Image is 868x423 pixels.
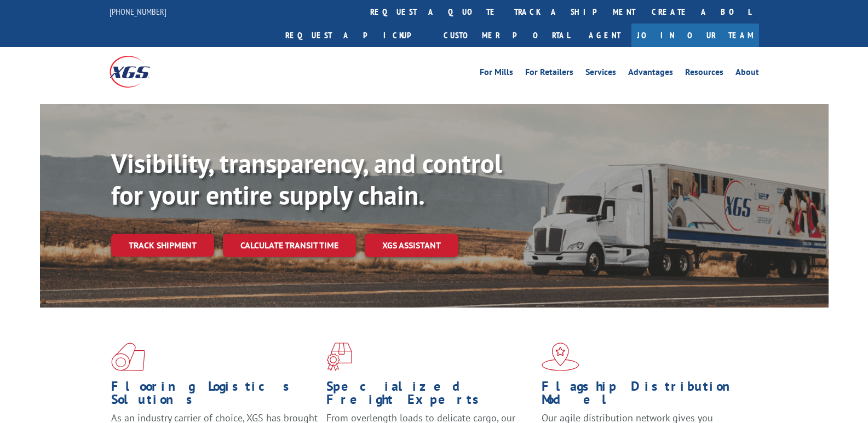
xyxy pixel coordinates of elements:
a: Customer Portal [435,24,578,47]
a: Resources [685,68,723,80]
a: XGS ASSISTANT [365,234,458,257]
img: xgs-icon-total-supply-chain-intelligence-red [111,343,145,371]
img: xgs-icon-flagship-distribution-model-red [542,343,579,371]
a: Join Our Team [631,24,759,47]
a: For Retailers [525,68,573,80]
h1: Specialized Freight Experts [326,380,533,412]
a: Track shipment [111,234,214,257]
h1: Flagship Distribution Model [542,380,749,412]
a: Agent [578,24,631,47]
a: Advantages [628,68,673,80]
a: For Mills [480,68,513,80]
a: About [735,68,759,80]
h1: Flooring Logistics Solutions [111,380,318,412]
a: Services [585,68,616,80]
a: [PHONE_NUMBER] [110,6,166,17]
img: xgs-icon-focused-on-flooring-red [326,343,352,371]
a: Calculate transit time [223,234,356,257]
a: Request a pickup [277,24,435,47]
b: Visibility, transparency, and control for your entire supply chain. [111,146,502,212]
